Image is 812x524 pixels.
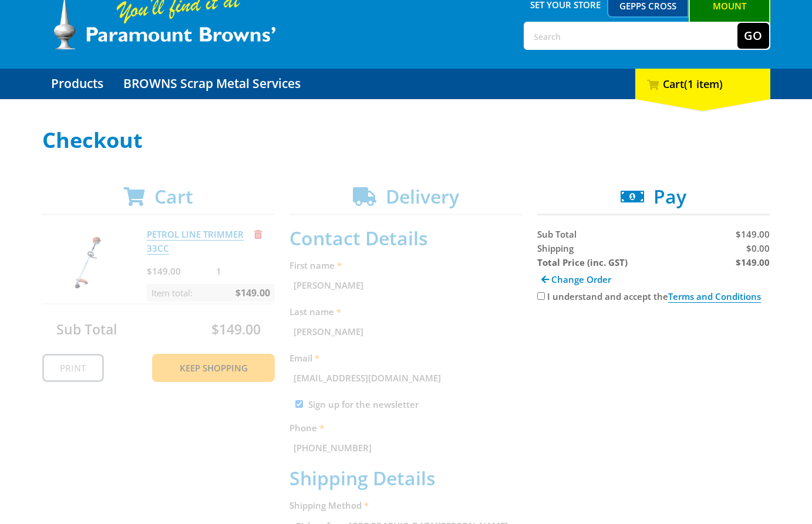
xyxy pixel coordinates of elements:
a: Terms and Conditions [668,290,761,303]
span: Shipping [537,242,574,254]
span: $0.00 [746,242,770,254]
span: (1 item) [684,77,723,91]
input: Search [525,23,737,49]
strong: Total Price (inc. GST) [537,256,628,268]
a: Change Order [537,269,615,289]
button: Go [737,23,769,49]
input: Please accept the terms and conditions. [537,292,545,300]
h1: Checkout [42,129,770,152]
div: Cart [635,69,770,99]
strong: $149.00 [736,256,770,268]
a: Go to the Products page [42,69,112,99]
a: Go to the BROWNS Scrap Metal Services page [114,69,309,99]
span: Sub Total [537,228,577,240]
span: $149.00 [736,228,770,240]
span: Change Order [551,273,611,285]
label: I understand and accept the [547,290,761,303]
span: Pay [653,184,686,209]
